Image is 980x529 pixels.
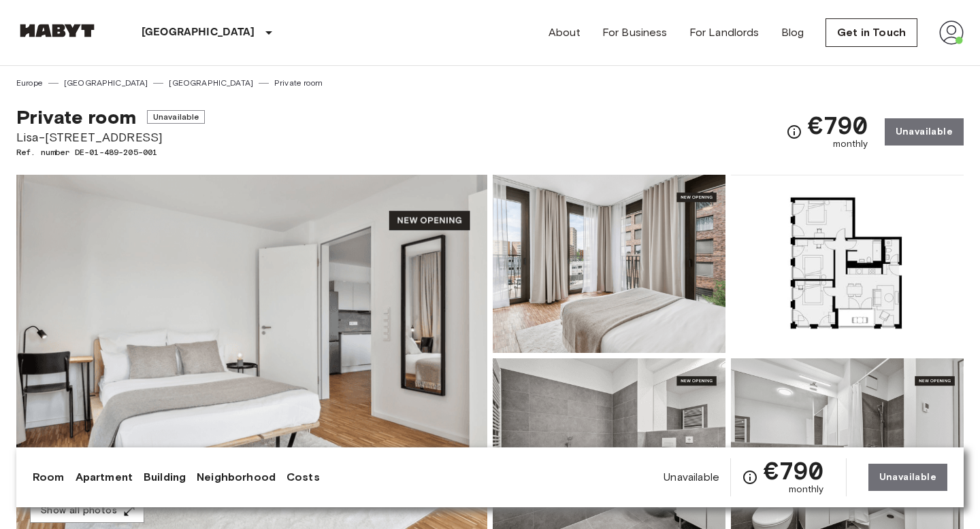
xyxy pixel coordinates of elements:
[808,113,868,137] span: €790
[833,137,868,151] span: monthly
[826,18,917,47] a: Get in Touch
[274,77,323,89] a: Private room
[493,175,725,353] img: Picture of unit DE-01-489-205-001
[142,24,255,41] p: [GEOGRAPHIC_DATA]
[789,483,824,496] span: monthly
[602,24,668,41] a: For Business
[169,77,253,89] a: [GEOGRAPHIC_DATA]
[16,129,205,146] span: Lisa-[STREET_ADDRESS]
[939,20,964,45] img: avatar
[144,469,186,485] a: Building
[287,469,320,485] a: Costs
[786,124,802,140] svg: Check cost overview for full price breakdown. Please note that discounts apply to new joiners onl...
[16,146,205,158] span: Ref. number DE-01-489-205-001
[16,105,136,129] span: Private room
[742,469,758,485] svg: Check cost overview for full price breakdown. Please note that discounts apply to new joiners onl...
[689,24,759,41] a: For Landlords
[30,498,144,524] button: Show all photos
[664,470,719,485] span: Unavailable
[76,469,133,485] a: Apartment
[147,110,206,124] span: Unavailable
[16,24,98,37] img: Habyt
[64,77,148,89] a: [GEOGRAPHIC_DATA]
[731,175,964,353] img: Picture of unit DE-01-489-205-001
[549,24,581,41] a: About
[16,77,43,89] a: Europe
[764,458,824,483] span: €790
[33,469,65,485] a: Room
[781,24,804,41] a: Blog
[197,469,276,485] a: Neighborhood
